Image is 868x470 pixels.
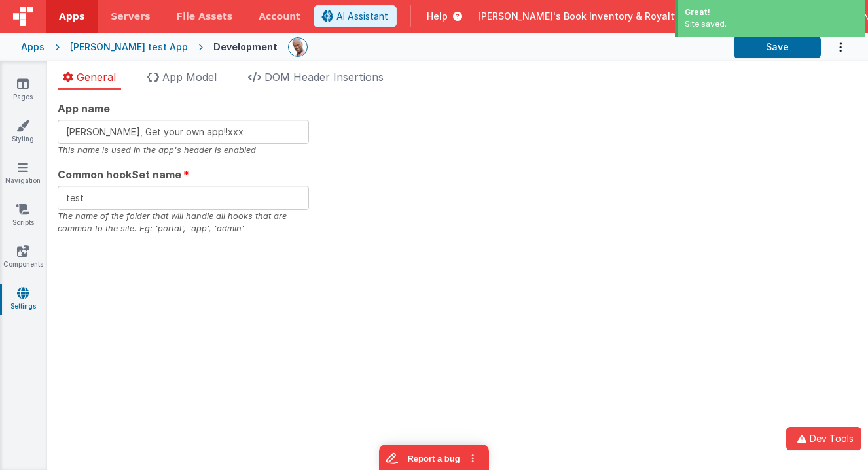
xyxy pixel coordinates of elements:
span: Apps [59,10,84,23]
button: Save [734,36,821,58]
div: The name of the folder that will handle all hooks that are common to the site. Eg: 'portal', 'app... [58,210,309,235]
img: 11ac31fe5dc3d0eff3fbbbf7b26fa6e1 [289,38,307,56]
span: General [77,71,116,84]
div: Site saved. [685,18,858,30]
span: App Model [162,71,217,84]
div: Great! [685,7,858,18]
span: File Assets [177,10,233,23]
div: Development [213,41,278,54]
div: Apps [21,41,45,54]
span: Common hookSet name [58,167,181,182]
div: This name is used in the app's header is enabled [58,144,309,156]
button: Dev Tools [786,427,861,450]
button: AI Assistant [314,5,397,27]
button: Options [821,34,847,61]
span: DOM Header Insertions [264,71,384,84]
span: Help [427,10,448,23]
div: [PERSON_NAME] test App [70,41,188,54]
span: [PERSON_NAME]'s Book Inventory & Royalty Systems — [478,10,733,23]
span: Servers [111,10,150,23]
span: App name [58,101,110,116]
span: AI Assistant [336,10,388,23]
